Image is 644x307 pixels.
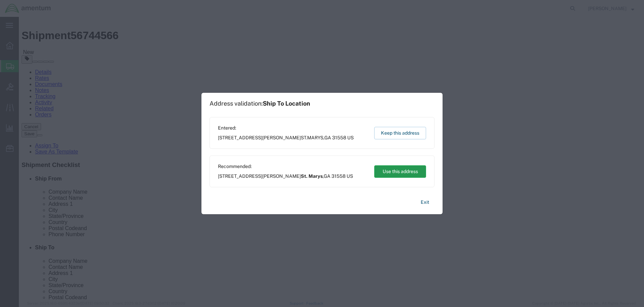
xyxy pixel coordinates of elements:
[324,135,331,140] span: GA
[331,173,346,179] span: 31558
[218,163,353,170] span: Recommended:
[218,134,354,141] span: [STREET_ADDRESS][PERSON_NAME] ,
[218,124,354,132] span: Entered:
[210,100,310,107] h1: Address validation:
[324,173,330,179] span: GA
[347,173,353,179] span: US
[347,135,354,140] span: US
[374,165,426,178] button: Use this address
[301,135,323,140] span: ST.MARYS
[301,173,323,179] span: St. Marys
[415,196,434,208] button: Exit
[263,100,310,107] span: Ship To Location
[332,135,346,140] span: 31558
[218,173,353,180] span: [STREET_ADDRESS][PERSON_NAME] ,
[374,127,426,139] button: Keep this address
